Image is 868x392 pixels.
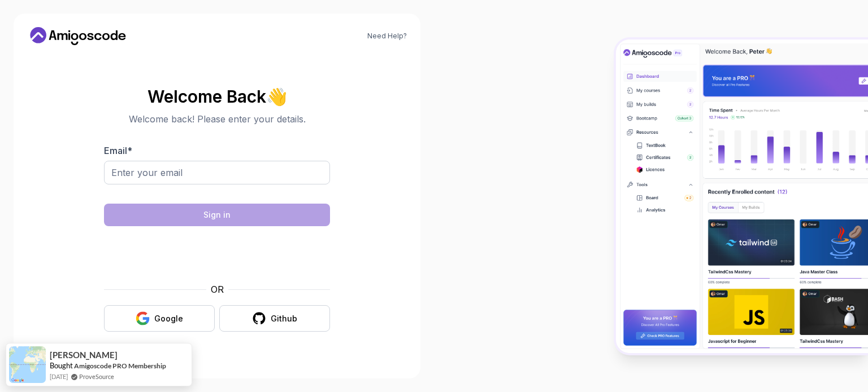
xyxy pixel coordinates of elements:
[27,27,129,45] a: Home link
[50,361,73,370] span: Bought
[104,87,330,105] h2: Welcome Back
[132,233,302,276] iframe: Widget que contiene una casilla de verificación para el desafío de seguridad de hCaptcha
[367,32,407,41] a: Need Help?
[266,87,288,106] span: 👋
[74,362,166,370] a: Amigoscode PRO Membership
[616,39,868,353] img: Amigoscode Dashboard
[203,209,231,221] div: Sign in
[79,372,114,381] a: ProveSource
[219,305,330,332] button: Github
[50,372,68,381] span: [DATE]
[104,305,215,332] button: Google
[104,204,330,226] button: Sign in
[104,161,330,184] input: Enter your email
[104,145,132,156] label: Email *
[211,283,224,296] p: OR
[50,350,118,360] span: [PERSON_NAME]
[9,346,46,383] img: provesource social proof notification image
[154,313,183,324] div: Google
[271,313,297,324] div: Github
[104,112,330,126] p: Welcome back! Please enter your details.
